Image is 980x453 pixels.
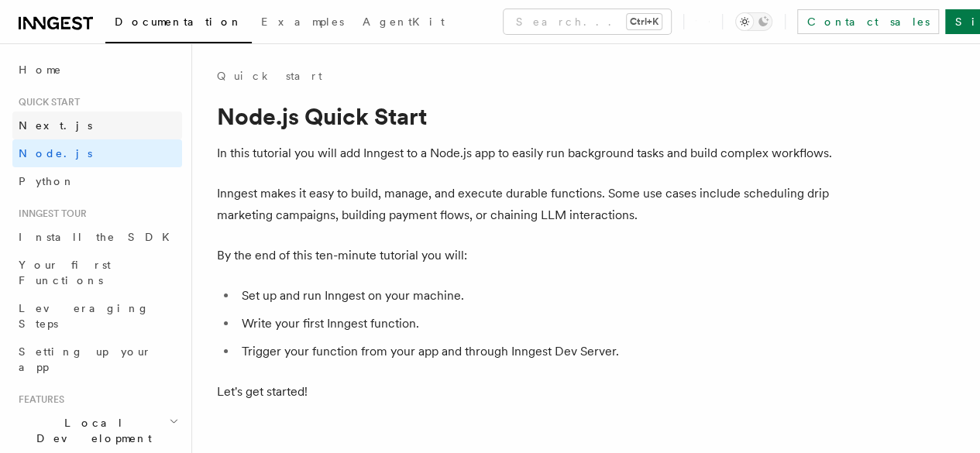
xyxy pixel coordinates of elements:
[19,259,111,287] span: Your first Functions
[363,15,445,28] span: AgentKit
[19,302,150,330] span: Leveraging Steps
[237,285,837,307] li: Set up and run Inngest on your machine.
[12,294,182,338] a: Leveraging Steps
[19,345,152,373] span: Setting up your app
[261,15,344,28] span: Examples
[105,5,252,43] a: Documentation
[237,341,837,362] li: Trigger your function from your app and through Inngest Dev Server.
[217,68,322,84] a: Quick start
[12,409,182,452] button: Local Development
[12,112,182,139] a: Next.js
[237,313,837,335] li: Write your first Inngest function.
[115,15,242,28] span: Documentation
[12,56,182,84] a: Home
[504,9,671,34] button: Search...Ctrl+K
[217,142,837,164] p: In this tutorial you will add Inngest to a Node.js app to easily run background tasks and build c...
[12,96,80,108] span: Quick start
[19,231,179,243] span: Install the SDK
[797,9,939,34] a: Contact sales
[217,102,837,130] h1: Node.js Quick Start
[353,5,454,42] a: AgentKit
[12,223,182,251] a: Install the SDK
[12,167,182,195] a: Python
[252,5,353,42] a: Examples
[217,381,837,403] p: Let's get started!
[12,415,169,446] span: Local Development
[12,338,182,381] a: Setting up your app
[12,393,64,406] span: Features
[735,12,772,31] button: Toggle dark mode
[19,175,75,187] span: Python
[12,251,182,294] a: Your first Functions
[19,62,62,77] span: Home
[627,14,662,29] kbd: Ctrl+K
[217,183,837,226] p: Inngest makes it easy to build, manage, and execute durable functions. Some use cases include sch...
[12,208,87,220] span: Inngest tour
[217,245,837,266] p: By the end of this ten-minute tutorial you will:
[19,147,92,160] span: Node.js
[19,119,92,132] span: Next.js
[12,139,182,167] a: Node.js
